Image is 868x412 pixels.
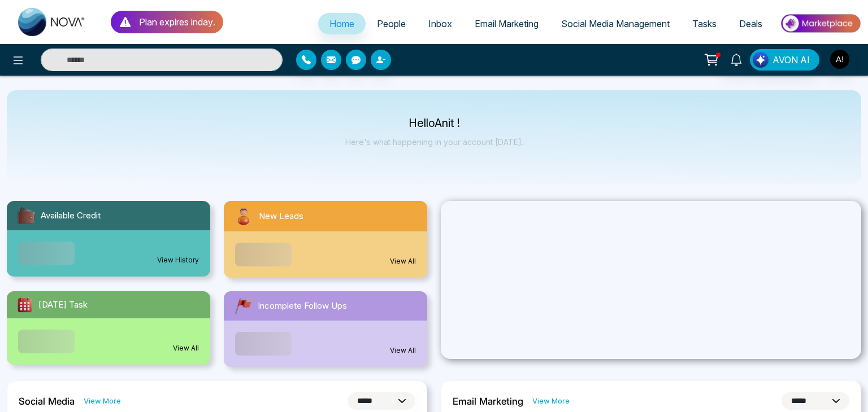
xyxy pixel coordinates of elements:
a: View All [173,343,199,353]
img: Lead Flow [753,52,769,68]
button: AVON AI [750,49,819,71]
img: newLeads.svg [233,205,254,227]
a: New LeadsView All [217,201,434,278]
a: Tasks [681,13,728,34]
h2: Email Marketing [453,396,523,407]
a: View All [390,256,416,266]
span: Home [329,18,354,29]
span: Tasks [692,18,717,29]
a: View All [390,345,416,356]
p: Plan expires in day . [139,15,215,29]
span: Available Credit [41,209,101,222]
a: View More [84,396,121,406]
p: Here's what happening in your account [DATE]. [345,137,523,147]
a: People [366,13,417,34]
p: Hello Anit ! [345,119,523,128]
a: Deals [728,13,774,34]
span: Deals [739,18,762,29]
a: Email Marketing [463,13,550,34]
a: View More [532,396,570,406]
img: followUps.svg [233,296,253,316]
span: Email Marketing [475,18,539,29]
img: todayTask.svg [16,296,34,314]
a: Inbox [417,13,463,34]
img: availableCredit.svg [16,205,36,226]
span: Inbox [428,18,452,29]
span: Incomplete Follow Ups [258,300,347,313]
span: New Leads [259,210,303,223]
img: Nova CRM Logo [18,8,86,36]
span: People [377,18,406,29]
img: Market-place.gif [779,11,861,36]
img: User Avatar [830,50,849,69]
a: Incomplete Follow UpsView All [217,291,434,367]
span: Social Media Management [561,18,670,29]
span: AVON AI [772,53,810,67]
a: Social Media Management [550,13,681,34]
a: View History [157,255,199,265]
a: Home [318,13,366,34]
span: [DATE] Task [38,299,88,312]
h2: Social Media [19,396,75,407]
